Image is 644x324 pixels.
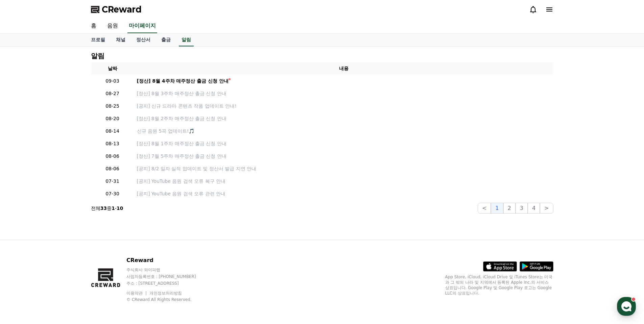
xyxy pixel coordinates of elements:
a: 출금 [156,34,176,46]
a: [공지] YouTube 음원 검색 오류 관련 안내 [137,190,551,197]
p: © CReward All Rights Reserved. [126,297,209,302]
p: CReward [126,256,209,264]
p: 전체 중 - [91,205,123,212]
p: 09-03 [94,78,132,85]
th: 내용 [134,62,553,75]
a: [공지] 8/2 일자 실적 업데이트 및 정산서 발급 지연 안내 [137,165,551,172]
p: 주소 : [STREET_ADDRESS] [126,281,209,286]
a: 홈 [2,215,45,232]
a: 설정 [87,215,130,232]
p: 07-31 [94,178,132,185]
p: 08-20 [94,115,132,122]
a: 대화 [45,215,87,232]
a: [정산] 8월 3주차 매주정산 출금 신청 안내 [137,90,551,97]
p: 주식회사 와이피랩 [126,267,209,273]
p: 08-13 [94,140,132,147]
span: 대화 [62,225,70,231]
a: [공지] YouTube 음원 검색 오류 복구 안내 [137,178,551,185]
span: 설정 [104,225,113,230]
div: [정산] 8월 4주차 매주정산 출금 신청 안내 [137,78,229,85]
a: 개인정보처리방침 [149,291,182,296]
p: 08-06 [94,165,132,172]
button: 4 [528,203,540,214]
a: [정산] 7월 5주차 매주정산 출금 신청 안내 [137,153,551,160]
button: 3 [516,203,528,214]
strong: 33 [100,206,107,211]
p: 사업자등록번호 : [PHONE_NUMBER] [126,274,209,279]
a: 프로필 [86,34,111,46]
p: App Store, iCloud, iCloud Drive 및 iTunes Store는 미국과 그 밖의 나라 및 지역에서 등록된 Apple Inc.의 서비스 상표입니다. Goo... [445,274,553,296]
button: 1 [491,203,503,214]
th: 날짜 [91,62,134,75]
a: 음원 [102,19,123,33]
a: [공지] 신규 드라마 콘텐츠 작품 업데이트 안내! [137,103,551,110]
p: 07-30 [94,190,132,197]
button: < [478,203,491,214]
a: 마이페이지 [127,19,157,33]
a: 채널 [111,34,131,46]
a: [정산] 8월 2주차 매주정산 출금 신청 안내 [137,115,551,122]
p: 08-06 [94,153,132,160]
p: 08-14 [94,128,132,135]
p: 08-27 [94,90,132,97]
a: 홈 [86,19,102,33]
a: [정산] 8월 4주차 매주정산 출금 신청 안내 [137,78,551,85]
span: CReward [102,4,142,15]
a: CReward [91,4,142,15]
a: 알림 [179,34,194,46]
p: 08-25 [94,103,132,110]
a: 신규 음원 5곡 업데이트!🎵 [137,128,551,135]
strong: 10 [117,206,123,211]
a: 이용약관 [126,291,148,296]
a: [정산] 8월 1주차 매주정산 출금 신청 안내 [137,140,551,147]
strong: 1 [112,206,115,211]
button: > [540,203,553,214]
h4: 알림 [91,52,104,60]
button: 2 [503,203,516,214]
a: 정산서 [131,34,156,46]
span: 홈 [21,225,25,230]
